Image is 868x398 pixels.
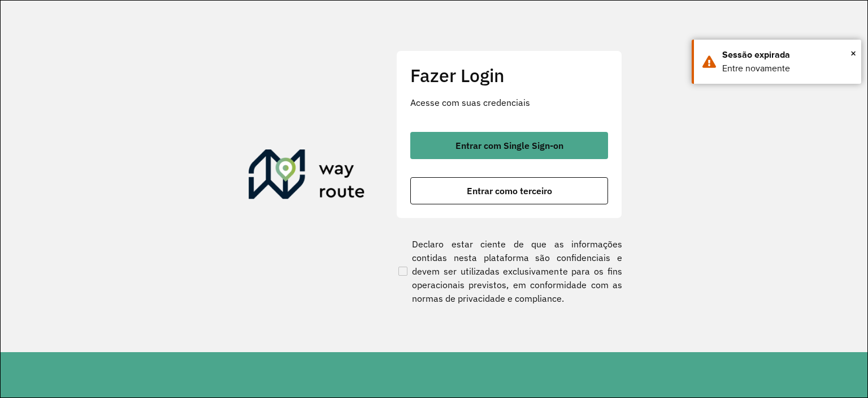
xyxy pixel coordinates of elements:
p: Acesse com suas credenciais [410,96,608,109]
button: button [410,132,608,159]
img: Roteirizador AmbevTech [249,149,365,204]
div: Sessão expirada [722,48,853,62]
label: Declaro estar ciente de que as informações contidas nesta plataforma são confidenciais e devem se... [396,237,622,305]
span: × [850,45,856,62]
button: button [410,177,608,204]
span: Entrar como terceiro [467,186,552,195]
div: Entre novamente [722,62,853,75]
span: Entrar com Single Sign-on [455,141,563,150]
button: Close [850,45,856,62]
h2: Fazer Login [410,65,608,86]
